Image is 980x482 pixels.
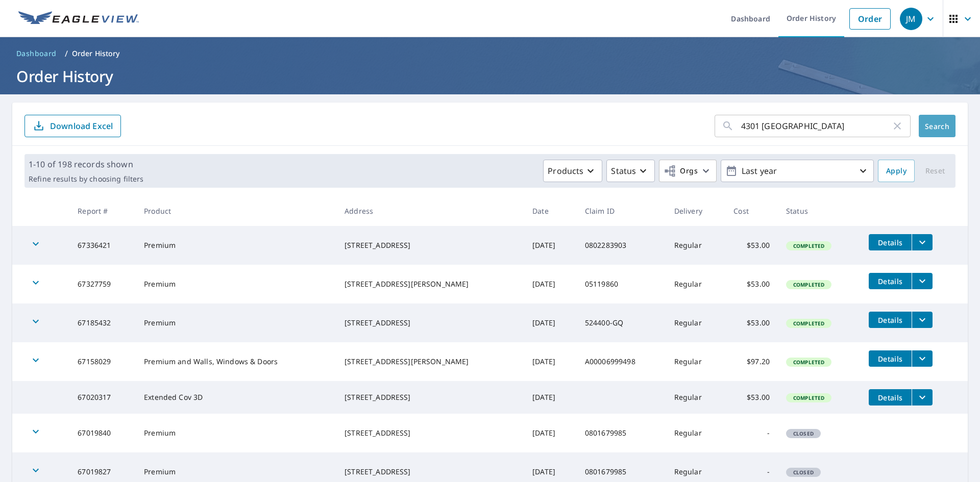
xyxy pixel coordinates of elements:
[69,342,136,381] td: 67158029
[548,165,583,177] p: Products
[875,276,905,286] span: Details
[787,281,830,288] span: Completed
[878,160,915,182] button: Apply
[12,45,968,62] nav: breadcrumb
[524,342,577,381] td: [DATE]
[611,165,636,177] p: Status
[725,414,778,452] td: -
[12,66,968,87] h1: Order History
[875,238,905,247] span: Details
[787,320,830,327] span: Completed
[65,47,68,60] li: /
[577,342,666,381] td: A00006999498
[345,357,516,367] div: [STREET_ADDRESS][PERSON_NAME]
[345,279,516,289] div: [STREET_ADDRESS][PERSON_NAME]
[18,11,139,27] img: EV Logo
[875,393,905,402] span: Details
[900,8,922,30] div: JM
[136,196,336,226] th: Product
[69,265,136,303] td: 67327759
[336,196,524,226] th: Address
[849,8,891,30] a: Order
[875,354,905,364] span: Details
[869,350,912,367] button: detailsBtn-67158029
[136,414,336,452] td: Premium
[725,342,778,381] td: $97.20
[577,414,666,452] td: 0801679985
[869,312,912,328] button: detailsBtn-67185432
[721,160,874,182] button: Last year
[664,165,698,177] span: Orgs
[29,158,143,170] p: 1-10 of 198 records shown
[741,112,891,140] input: Address, Report #, Claim ID, etc.
[666,265,726,303] td: Regular
[869,234,912,250] button: detailsBtn-67336421
[725,265,778,303] td: $53.00
[606,160,655,182] button: Status
[524,196,577,226] th: Date
[869,273,912,289] button: detailsBtn-67327759
[666,303,726,342] td: Regular
[919,115,955,137] button: Search
[666,342,726,381] td: Regular
[345,467,516,477] div: [STREET_ADDRESS]
[886,165,906,177] span: Apply
[577,303,666,342] td: 524400-GQ
[136,265,336,303] td: Premium
[666,226,726,265] td: Regular
[725,226,778,265] td: $53.00
[524,265,577,303] td: [DATE]
[136,303,336,342] td: Premium
[69,303,136,342] td: 67185432
[725,303,778,342] td: $53.00
[778,196,861,226] th: Status
[69,196,136,226] th: Report #
[72,48,120,59] p: Order History
[912,312,933,328] button: filesDropdownBtn-67185432
[787,359,830,366] span: Completed
[345,240,516,250] div: [STREET_ADDRESS]
[524,414,577,452] td: [DATE]
[787,242,830,249] span: Completed
[577,196,666,226] th: Claim ID
[136,342,336,381] td: Premium and Walls, Windows & Doors
[659,160,717,182] button: Orgs
[787,469,820,476] span: Closed
[345,318,516,328] div: [STREET_ADDRESS]
[787,394,830,401] span: Completed
[24,115,121,137] button: Download Excel
[577,226,666,265] td: 0802283903
[543,160,602,182] button: Products
[69,414,136,452] td: 67019840
[12,45,61,62] a: Dashboard
[69,226,136,265] td: 67336421
[912,389,933,405] button: filesDropdownBtn-67020317
[345,428,516,438] div: [STREET_ADDRESS]
[912,273,933,289] button: filesDropdownBtn-67327759
[725,196,778,226] th: Cost
[666,196,726,226] th: Delivery
[875,315,905,325] span: Details
[666,414,726,452] td: Regular
[666,381,726,414] td: Regular
[524,381,577,414] td: [DATE]
[136,381,336,414] td: Extended Cov 3D
[16,48,57,59] span: Dashboard
[50,120,113,132] p: Download Excel
[787,430,820,437] span: Closed
[725,381,778,414] td: $53.00
[738,162,857,180] p: Last year
[136,226,336,265] td: Premium
[29,174,143,184] p: Refine results by choosing filters
[927,121,947,131] span: Search
[345,392,516,402] div: [STREET_ADDRESS]
[524,226,577,265] td: [DATE]
[912,234,933,250] button: filesDropdownBtn-67336421
[869,389,912,405] button: detailsBtn-67020317
[577,265,666,303] td: 05119860
[69,381,136,414] td: 67020317
[912,350,933,367] button: filesDropdownBtn-67158029
[524,303,577,342] td: [DATE]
